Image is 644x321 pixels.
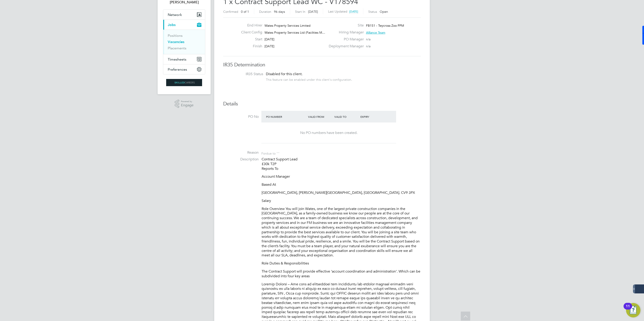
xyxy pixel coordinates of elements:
[223,157,259,162] label: Description
[262,157,421,171] p: Contract Support Lead £30k T2P Reports To
[238,44,262,49] label: Finish
[168,46,186,50] a: Placements
[368,10,377,14] label: Status
[262,190,421,195] p: [GEOGRAPHIC_DATA], [PERSON_NAME][GEOGRAPHIC_DATA], [GEOGRAPHIC_DATA]. CV9 3PX
[626,303,640,317] button: Open Resource Center, 11 new notifications
[223,150,259,155] label: Reason
[163,54,205,64] button: Timesheets
[295,10,305,14] label: Start In
[380,10,388,14] span: Open
[238,23,262,28] label: End Hirer
[326,23,364,28] label: Site
[181,100,194,103] span: Powered by
[333,113,359,121] div: Valid To
[228,72,263,76] label: IR35 Status
[163,79,205,86] a: Go to home page
[168,23,176,27] span: Jobs
[163,10,205,20] button: Network
[163,64,205,74] button: Preferences
[274,10,285,14] span: 96 days
[359,113,386,121] div: Expiry
[262,182,421,187] p: Based At
[238,37,262,42] label: Start
[262,261,421,266] p: Role Duties & Responsibilities
[307,113,333,121] div: Valid From
[262,199,421,203] p: Salary
[265,44,274,48] span: [DATE]
[266,72,302,76] span: Disabled for this client.
[308,10,318,14] span: [DATE]
[366,31,385,35] span: Alliance Team
[265,31,325,35] span: Wates Property Services Ltd (Facilities M…
[328,9,347,13] label: Last Updated
[175,100,194,108] a: Powered byEngage
[181,103,194,107] span: Engage
[266,131,392,135] div: No PO numbers have been created.
[241,10,249,14] span: 0 of 1
[265,37,274,41] span: [DATE]
[238,30,262,35] label: Client Config
[366,44,371,48] span: n/a
[168,13,182,17] span: Network
[326,37,364,42] label: PO Manager
[259,10,271,14] label: Duration
[262,174,421,179] p: Account Manager
[223,10,238,14] label: Confirmed
[349,10,358,13] span: [DATE]
[168,57,186,61] span: Timesheets
[265,24,311,28] span: Wates Property Services Limited
[326,44,364,49] label: Deployment Manager
[326,30,364,35] label: Hiring Manager
[168,67,187,72] span: Preferences
[223,114,259,119] label: PO No
[163,30,205,54] div: Jobs
[366,24,404,28] span: FB151 - Twycross Zoo PPM
[366,37,371,41] span: n/a
[168,33,183,38] a: Positions
[266,76,352,82] div: This feature can be enabled under this client's configuration.
[626,306,630,312] div: 11
[168,40,184,44] a: Vacancies
[265,113,307,121] div: PO Number
[163,20,205,30] button: Jobs
[262,269,421,279] p: The Contract Support will provide effective ‘account coordination and administration’. Which can ...
[223,101,421,107] h3: Details
[262,207,421,258] p: Role Overview You will join Wates, one of the largest private construction companies in the [GEOG...
[166,79,202,86] img: skilledcareers-logo-retina.png
[261,150,280,155] div: For due to ""
[223,62,421,68] h3: IR35 Determination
